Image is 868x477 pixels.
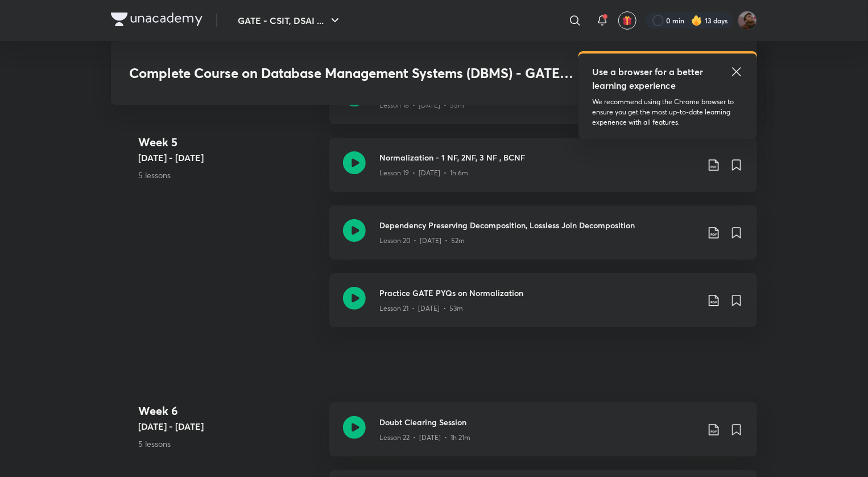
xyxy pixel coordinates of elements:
p: Lesson 21 • [DATE] • 53m [379,303,463,314]
a: Normalization - 1 NF, 2NF, 3 NF , BCNFLesson 19 • [DATE] • 1h 6m [329,138,757,205]
h3: Dependency Preserving Decomposition, Lossless Join Decomposition [379,219,698,231]
h3: Complete Course on Database Management Systems (DBMS) - GATE 2025/26 [129,65,574,81]
img: Suryansh Singh [738,11,757,30]
img: Company Logo [111,13,202,26]
h5: [DATE] - [DATE] [138,151,320,165]
h3: Doubt Clearing Session [379,416,698,428]
h3: Normalization - 1 NF, 2NF, 3 NF , BCNF [379,151,698,163]
a: Company Logo [111,13,202,29]
h3: Practice GATE PYQs on Normalization [379,287,698,299]
h5: [DATE] - [DATE] [138,420,320,433]
a: Dependency Preserving Decomposition, Lossless Join DecompositionLesson 20 • [DATE] • 52m [329,205,757,273]
p: 5 lessons [138,169,320,181]
p: 5 lessons [138,438,320,450]
h4: Week 5 [138,134,320,151]
img: streak [691,15,702,26]
p: We recommend using the Chrome browser to ensure you get the most up-to-date learning experience w... [592,97,743,128]
a: Practice GATE PYQs on NormalizationLesson 21 • [DATE] • 53m [329,273,757,341]
h4: Week 6 [138,402,320,420]
p: Lesson 18 • [DATE] • 55m [379,100,464,110]
h5: Use a browser for a better learning experience [592,65,705,92]
p: Lesson 22 • [DATE] • 1h 21m [379,433,470,443]
img: avatar [622,15,633,26]
button: avatar [618,11,636,30]
p: Lesson 20 • [DATE] • 52m [379,236,465,246]
p: Lesson 19 • [DATE] • 1h 6m [379,168,468,178]
a: Doubt Clearing SessionLesson 22 • [DATE] • 1h 21m [329,402,757,470]
button: GATE - CSIT, DSAI ... [231,9,349,32]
